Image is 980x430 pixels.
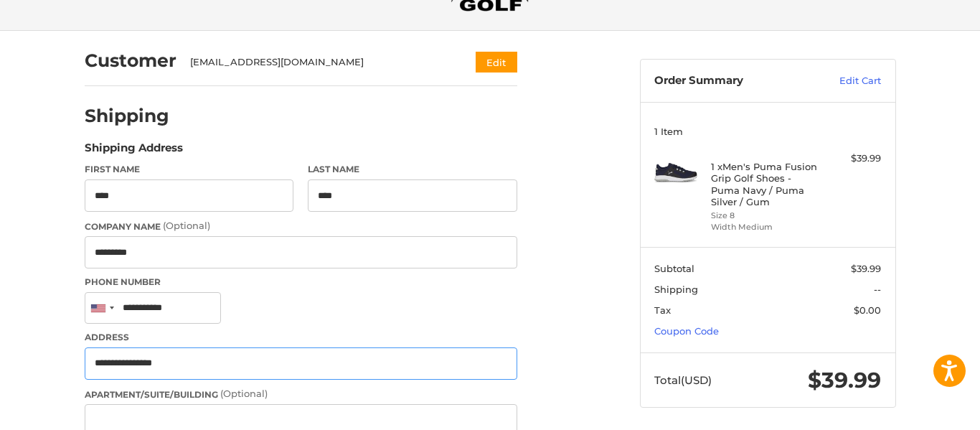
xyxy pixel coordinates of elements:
h3: 1 Item [654,126,881,137]
div: United States: +1 [85,293,118,324]
label: Phone Number [85,276,517,289]
span: Shipping [654,284,698,295]
label: Apartment/Suite/Building [85,387,517,401]
div: $39.99 [824,151,881,166]
a: Edit Cart [809,74,881,88]
label: Last Name [308,163,517,176]
span: -- [874,284,881,295]
li: Size 8 [711,210,821,222]
span: Tax [654,304,671,316]
small: (Optional) [163,220,210,231]
h2: Shipping [85,105,169,127]
h3: Order Summary [654,74,809,88]
button: Edit [476,52,517,73]
h4: 1 x Men's Puma Fusion Grip Golf Shoes - Puma Navy / Puma Silver / Gum [711,161,821,207]
span: $39.99 [851,263,881,274]
span: $39.99 [808,367,881,393]
h2: Customer [85,50,176,72]
small: (Optional) [220,388,268,399]
label: First Name [85,163,294,176]
li: Width Medium [711,221,821,233]
legend: Shipping Address [85,140,183,163]
span: Subtotal [654,263,694,274]
a: Coupon Code [654,325,719,337]
div: [EMAIL_ADDRESS][DOMAIN_NAME] [190,55,448,70]
span: Total (USD) [654,373,712,387]
span: $0.00 [854,304,881,316]
label: Company Name [85,219,517,233]
label: Address [85,331,517,344]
